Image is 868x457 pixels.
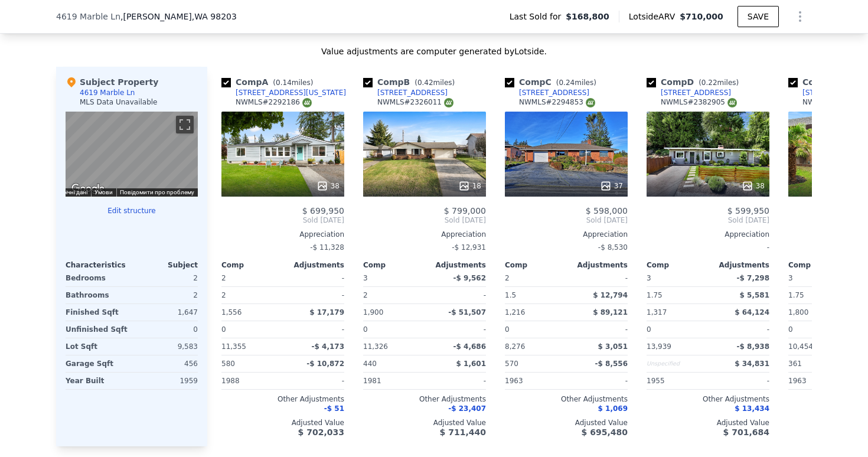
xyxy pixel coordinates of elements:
[363,260,425,270] div: Comp
[363,76,459,88] div: Comp B
[221,76,318,88] div: Comp A
[738,6,779,27] button: SAVE
[788,274,793,282] span: 3
[221,325,226,334] span: 0
[647,239,769,256] div: -
[377,88,448,97] div: [STREET_ADDRESS]
[708,260,769,270] div: Adjustments
[569,270,628,286] div: -
[505,76,601,88] div: Comp C
[66,76,158,88] div: Subject Property
[788,373,847,389] div: 1963
[363,88,448,97] a: [STREET_ADDRESS]
[66,206,198,216] button: Edit structure
[505,287,564,303] div: 1.5
[694,79,743,87] span: ( miles)
[66,373,129,389] div: Year Built
[66,338,129,355] div: Lot Sqft
[285,270,344,286] div: -
[134,270,198,286] div: 2
[586,206,628,216] span: $ 598,000
[66,355,129,372] div: Garage Sqft
[134,373,198,389] div: 1959
[593,291,628,299] span: $ 12,794
[363,216,486,225] span: Sold [DATE]
[363,360,377,368] span: 440
[417,79,433,87] span: 0.42
[735,360,769,368] span: $ 34,831
[453,342,486,351] span: -$ 4,686
[661,88,731,97] div: [STREET_ADDRESS]
[647,88,731,97] a: [STREET_ADDRESS]
[285,373,344,389] div: -
[324,404,344,413] span: -$ 51
[735,404,769,413] span: $ 13,434
[312,342,344,351] span: -$ 4,173
[647,373,706,389] div: 1955
[68,181,107,197] a: Відкрити цю область на Картах Google (відкриється нове вікно)
[120,189,194,195] a: Повідомити про проблему
[236,97,312,107] div: NWMLS # 2292186
[221,360,235,368] span: 580
[647,230,769,239] div: Appreciation
[427,287,486,303] div: -
[276,79,292,87] span: 0.14
[221,260,283,270] div: Comp
[505,360,518,368] span: 570
[647,342,671,351] span: 13,939
[134,321,198,338] div: 0
[221,230,344,239] div: Appreciation
[66,112,198,197] div: Карта
[363,373,422,389] div: 1981
[629,11,680,22] span: Lotside ARV
[448,404,486,413] span: -$ 23,407
[788,260,850,270] div: Comp
[221,342,246,351] span: 11,355
[788,287,847,303] div: 1.75
[425,260,486,270] div: Adjustments
[410,79,459,87] span: ( miles)
[309,308,344,316] span: $ 17,179
[66,260,132,270] div: Characteristics
[510,11,566,22] span: Last Sold for
[176,116,194,133] button: Перемкнути повноекранний режим
[647,76,743,88] div: Comp D
[221,394,344,404] div: Other Adjustments
[552,79,601,87] span: ( miles)
[505,373,564,389] div: 1963
[566,260,628,270] div: Adjustments
[363,274,368,282] span: 3
[647,287,706,303] div: 1.75
[586,98,595,107] img: NWMLS Logo
[647,355,706,372] div: Unspecified
[647,260,708,270] div: Comp
[80,97,158,107] div: MLS Data Unavailable
[582,427,628,437] span: $ 695,480
[66,304,129,321] div: Finished Sqft
[740,291,769,299] span: $ 5,581
[452,243,486,252] span: -$ 12,931
[519,88,589,97] div: [STREET_ADDRESS]
[66,112,198,197] div: Street View
[302,206,344,216] span: $ 699,950
[66,287,129,303] div: Bathrooms
[727,98,737,107] img: NWMLS Logo
[427,321,486,338] div: -
[647,308,667,316] span: 1,317
[134,338,198,355] div: 9,583
[710,373,769,389] div: -
[505,230,628,239] div: Appreciation
[66,270,129,286] div: Bedrooms
[505,418,628,427] div: Adjusted Value
[456,360,486,368] span: $ 1,601
[221,216,344,225] span: Sold [DATE]
[363,342,388,351] span: 11,326
[680,12,723,21] span: $710,000
[221,88,346,97] a: [STREET_ADDRESS][US_STATE]
[134,304,198,321] div: 1,647
[306,360,344,368] span: -$ 10,872
[598,243,628,252] span: -$ 8,530
[519,97,595,107] div: NWMLS # 2294853
[727,206,769,216] span: $ 599,950
[647,418,769,427] div: Adjusted Value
